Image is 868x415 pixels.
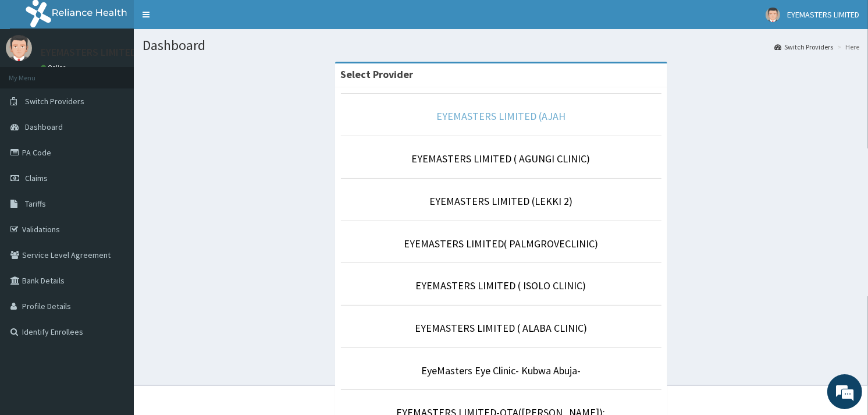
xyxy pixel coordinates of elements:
[429,194,572,208] a: EYEMASTERS LIMITED (LEKKI 2)
[6,35,32,61] img: User Image
[412,152,590,165] a: EYEMASTERS LIMITED ( AGUNGI CLINIC)
[341,68,414,81] strong: Select Provider
[834,42,859,52] li: Here
[25,96,84,107] span: Switch Providers
[766,8,780,22] img: User Image
[404,237,598,250] a: EYEMASTERS LIMITED( PALMGROVECLINIC)
[421,364,581,377] a: EyeMasters Eye Clinic- Kubwa Abuja-
[436,109,565,123] a: EYEMASTERS LIMITED (AJAH
[787,9,859,20] span: EYEMASTERS LIMITED
[41,63,69,72] a: Online
[416,279,586,292] a: EYEMASTERS LIMITED ( ISOLO CLINIC)
[25,198,46,209] span: Tariffs
[25,122,63,132] span: Dashboard
[774,42,833,52] a: Switch Providers
[25,173,48,183] span: Claims
[143,38,859,53] h1: Dashboard
[415,321,587,335] a: EYEMASTERS LIMITED ( ALABA CLINIC)
[41,47,137,58] p: EYEMASTERS LIMITED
